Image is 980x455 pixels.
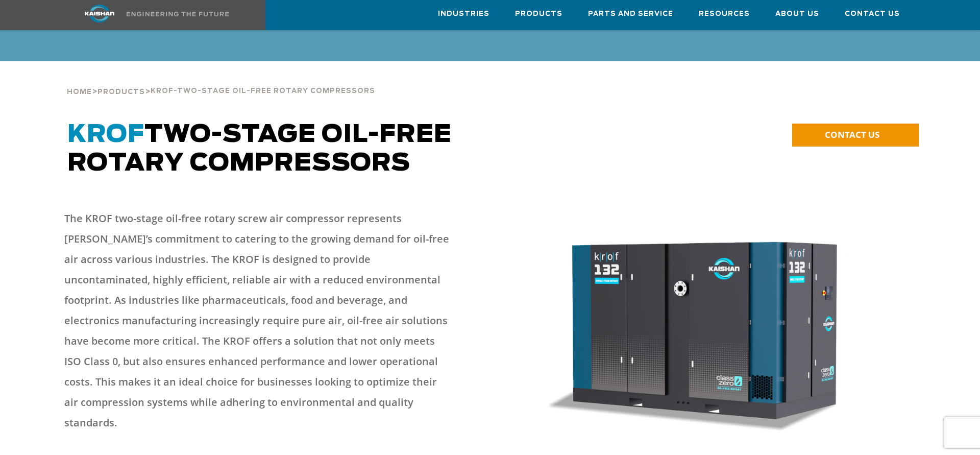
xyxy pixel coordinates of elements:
[67,89,92,95] span: Home
[845,8,900,20] span: Contact Us
[151,88,375,94] span: KROF-TWO-STAGE OIL-FREE ROTARY COMPRESSORS
[97,87,145,96] a: Products
[438,8,489,20] span: Industries
[496,213,913,448] img: krof132
[792,124,919,147] a: CONTACT US
[64,208,449,433] p: The KROF two-stage oil-free rotary screw air compressor represents [PERSON_NAME]’s commitment to ...
[67,123,452,176] span: TWO-STAGE OIL-FREE ROTARY COMPRESSORS
[127,12,229,16] img: Engineering the future
[825,129,879,140] span: CONTACT US
[97,89,145,95] span: Products
[67,61,913,100] div: > >
[775,8,819,20] span: About Us
[61,5,138,22] img: kaishan logo
[67,87,92,96] a: Home
[67,123,144,147] span: KROF
[515,8,562,20] span: Products
[588,8,673,20] span: Parts and Service
[699,8,750,20] span: Resources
